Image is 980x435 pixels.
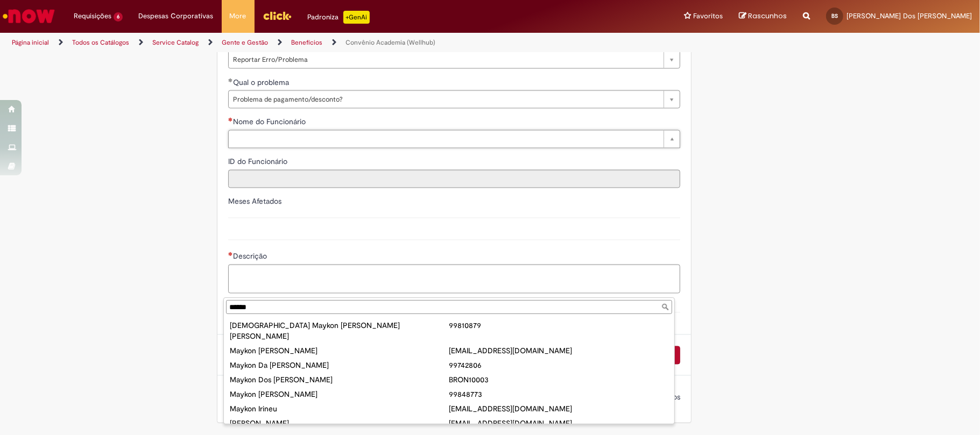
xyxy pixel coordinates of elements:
[224,316,674,424] ul: Nome do Funcionário
[230,403,449,414] div: Maykon Irineu
[449,374,668,385] div: BRON10003
[230,320,449,341] div: [DEMOGRAPHIC_DATA] Maykon [PERSON_NAME] [PERSON_NAME]
[230,360,449,370] div: Maykon Da [PERSON_NAME]
[449,320,668,331] div: 99810879
[230,374,449,385] div: Maykon Dos [PERSON_NAME]
[449,418,668,429] div: [EMAIL_ADDRESS][DOMAIN_NAME]
[230,345,449,356] div: Maykon [PERSON_NAME]
[449,389,668,400] div: 99848773
[230,418,449,429] div: [PERSON_NAME]
[449,345,668,356] div: [EMAIL_ADDRESS][DOMAIN_NAME]
[449,360,668,370] div: 99742806
[449,403,668,414] div: [EMAIL_ADDRESS][DOMAIN_NAME]
[230,389,449,400] div: Maykon [PERSON_NAME]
